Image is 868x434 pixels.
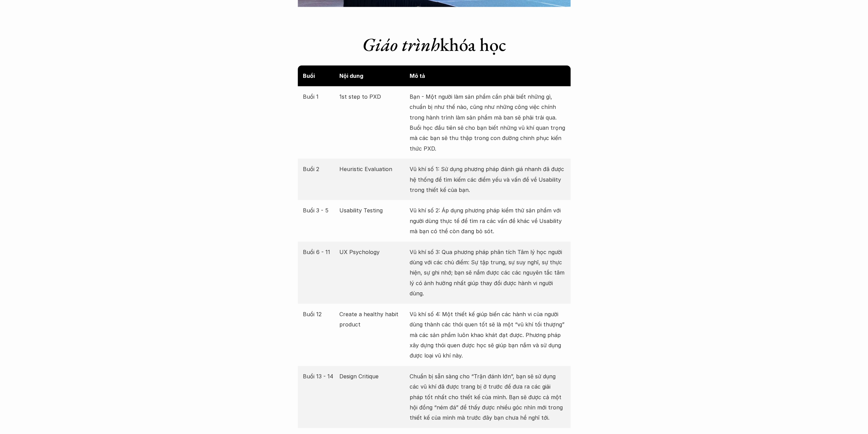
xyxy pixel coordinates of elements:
p: Vũ khí số 2: Áp dụng phương pháp kiểm thử sản phẩm với người dùng thực tế để tìm ra các vấn đề kh... [410,205,565,236]
p: Buổi 3 - 5 [303,205,336,215]
p: Design Critique [339,371,406,381]
strong: Buổi [303,72,315,79]
p: 1st step to PXD [339,91,406,101]
p: Heuristic Evaluation [339,164,406,174]
p: Usability Testing [339,205,406,215]
p: UX Psychology [339,247,406,257]
strong: Nội dung [339,72,363,79]
em: Giáo trình [362,32,440,56]
p: Chuẩn bị sẵn sàng cho “Trận đánh lớn”, bạn sẽ sử dụng các vũ khí đã được trang bị ở trước để đưa ... [410,371,565,423]
p: Vũ khí số 1: Sử dụng phương pháp đánh giá nhanh đã được hệ thống để tìm kiếm các điểm yếu và vấn ... [410,164,565,195]
h1: khóa học [298,33,571,56]
p: Vũ khí số 3: Qua phương pháp phân tích Tâm lý học người dùng với các chủ điểm: Sự tập trung, sự s... [410,247,565,298]
p: Buổi 1 [303,91,336,101]
p: Buổi 13 - 14 [303,371,336,381]
p: Create a healthy habit product [339,309,406,330]
p: Buổi 12 [303,309,336,319]
p: Buổi 6 - 11 [303,247,336,257]
strong: Mô tả [410,72,425,79]
p: Vũ khí số 4: Một thiết kế giúp biến các hành vi của người dùng thành các thói quen tốt sẽ là một ... [410,309,565,361]
p: Bạn - Một người làm sản phẩm cần phải biết những gì, chuẩn bị như thế nào, cũng như những công vi... [410,91,565,153]
p: Buổi 2 [303,164,336,174]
